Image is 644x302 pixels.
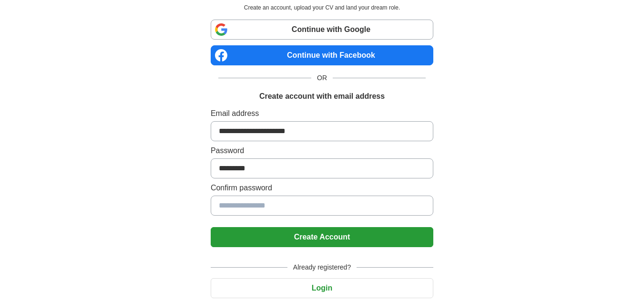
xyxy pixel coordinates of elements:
a: Login [211,284,433,292]
h1: Create account with email address [259,91,385,102]
button: Login [211,278,433,298]
label: Email address [211,108,433,119]
span: Already registered? [287,262,357,272]
span: OR [311,73,333,83]
label: Password [211,145,433,156]
p: Create an account, upload your CV and land your dream role. [213,3,431,12]
a: Continue with Facebook [211,45,433,65]
a: Continue with Google [211,20,433,40]
label: Confirm password [211,182,433,194]
button: Create Account [211,227,433,247]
